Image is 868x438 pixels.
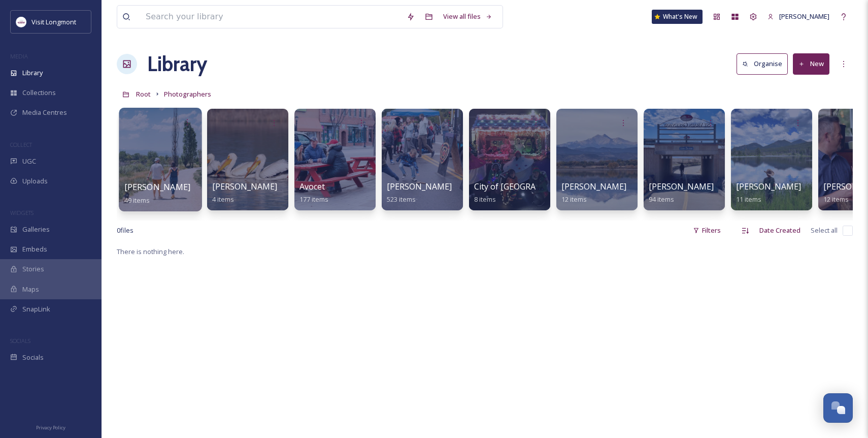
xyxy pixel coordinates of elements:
span: Maps [22,285,39,294]
span: Socials [22,353,44,362]
span: [PERSON_NAME] [736,181,801,192]
span: 0 file s [117,226,133,235]
a: City of [GEOGRAPHIC_DATA]8 items [474,182,582,204]
span: COLLECT [10,141,32,148]
a: Photographers [164,88,211,100]
div: Date Created [754,221,806,240]
span: Embeds [22,244,47,254]
span: 177 items [299,195,328,204]
a: Library [147,49,207,79]
span: Photographers [164,89,211,99]
span: [PERSON_NAME] [649,181,714,192]
span: [PERSON_NAME] [212,181,277,192]
span: 12 items [823,195,849,204]
a: Organise [737,53,793,74]
span: 523 items [387,195,416,204]
img: longmont.jpg [16,17,26,27]
a: [PERSON_NAME]49 items [124,182,191,205]
a: [PERSON_NAME]4 items [212,182,277,204]
a: [PERSON_NAME]523 items [387,182,452,204]
a: Privacy Policy [36,421,65,433]
span: 49 items [124,195,150,204]
a: [PERSON_NAME]12 items [561,182,626,204]
span: 11 items [736,195,761,204]
span: Stories [22,264,44,274]
button: Open Chat [823,393,853,423]
div: Filters [688,221,726,240]
a: [PERSON_NAME]94 items [649,182,714,204]
span: Library [22,68,43,78]
span: Uploads [22,176,48,186]
span: Galleries [22,225,50,234]
a: Root [136,88,151,100]
span: Collections [22,88,56,98]
span: [PERSON_NAME] [561,181,626,192]
span: Visit Longmont [31,17,76,26]
span: MEDIA [10,52,28,60]
a: [PERSON_NAME] [762,7,834,26]
span: City of [GEOGRAPHIC_DATA] [474,181,582,192]
span: [PERSON_NAME] [387,181,452,192]
input: Search your library [141,6,402,28]
span: Privacy Policy [36,424,65,431]
span: 94 items [649,195,674,204]
span: Avocet [299,181,325,192]
span: [PERSON_NAME] [779,12,829,21]
span: WIDGETS [10,209,34,216]
a: Avocet177 items [299,182,328,204]
span: 8 items [474,195,496,204]
button: Organise [737,53,788,74]
button: New [793,53,829,74]
a: What's New [652,10,703,24]
a: View all files [438,7,497,26]
span: Select all [811,226,838,235]
span: Media Centres [22,108,67,117]
span: SOCIALS [10,337,30,345]
span: 4 items [212,195,234,204]
span: 12 items [561,195,587,204]
a: [PERSON_NAME]11 items [736,182,801,204]
span: SnapLink [22,304,50,314]
span: [PERSON_NAME] [124,181,191,193]
span: UGC [22,157,36,166]
span: Root [136,89,151,99]
span: There is nothing here. [117,247,184,256]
